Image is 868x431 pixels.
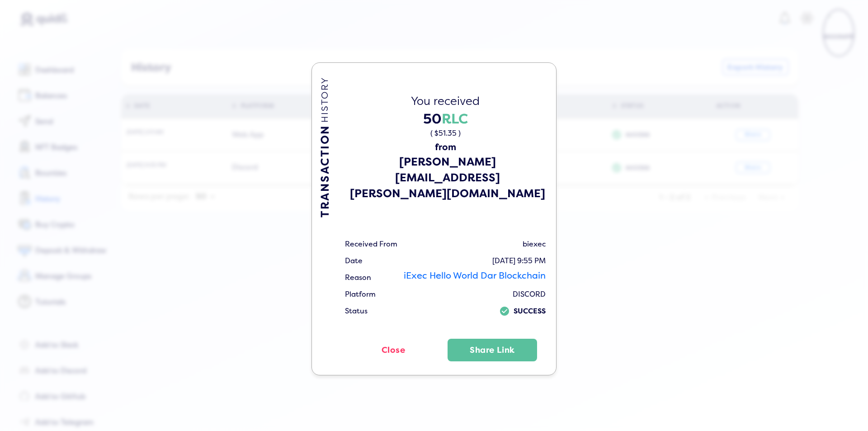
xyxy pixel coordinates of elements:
td: iExec Hello World Dar Blockchain [403,270,546,286]
span: HISTORY [319,76,330,123]
td: DISCORD [512,286,546,303]
div: ( $51.35 ) [344,128,547,138]
span: RLC [442,110,468,128]
button: Close [344,339,443,361]
span: SUCCESS [514,309,546,314]
div: 50 [344,109,547,129]
span: from [435,142,456,153]
td: biexec [522,236,546,253]
td: Status [344,303,368,320]
td: Date [344,253,363,270]
td: [DATE] 9:55 PM [492,253,546,270]
div: You received [344,94,547,109]
td: Received From [344,236,398,253]
button: Share Link [448,339,537,361]
div: [PERSON_NAME][EMAIL_ADDRESS][PERSON_NAME][DOMAIN_NAME] [348,154,547,201]
td: Platform [344,286,376,303]
div: TRANSACTION [319,76,332,362]
td: Reason [344,270,372,286]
